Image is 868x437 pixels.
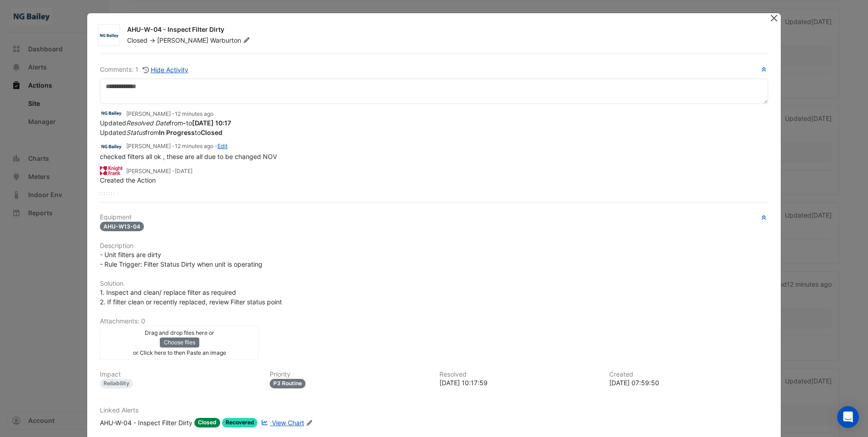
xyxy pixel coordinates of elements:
[100,242,768,250] h6: Description
[159,129,195,136] strong: In Progress
[100,222,144,231] span: AHU-W13-04
[100,288,282,306] span: 1. Inspect and clean/ replace filter as required 2. If filter clean or recently replaced, review ...
[126,119,169,127] em: Resolved Date
[259,418,304,427] a: View Chart
[100,153,277,160] span: checked filters all ok , these are all due to be changed NOV
[192,119,231,127] strong: 2025-09-11 10:17:59
[175,143,213,149] span: 2025-09-11 10:17:55
[149,36,155,44] span: ->
[306,420,313,427] fa-icon: Edit Linked Alerts
[100,418,192,427] div: AHU-W-04 - Inspect Filter Dirty
[133,349,226,356] small: or Click here to then Paste an image
[100,108,123,118] img: NG Bailey
[609,371,768,378] h6: Created
[126,129,145,136] em: Status
[126,142,227,150] small: [PERSON_NAME] - -
[100,214,768,221] h6: Equipment
[210,36,252,45] span: Warburton
[100,165,123,175] img: Knight Frank UK
[100,65,189,75] div: Comments: 1
[126,167,192,175] small: [PERSON_NAME] -
[100,318,768,325] h6: Attachments: 0
[100,251,262,268] span: - Unit filters are dirty - Rule Trigger: Filter Status Dirty when unit is operating
[100,407,768,414] h6: Linked Alerts
[194,418,220,427] span: Closed
[100,371,259,378] h6: Impact
[145,329,214,336] small: Drag and drop files here or
[99,31,119,40] img: NG Bailey
[439,378,598,387] div: [DATE] 10:17:59
[222,418,258,427] span: Recovered
[270,379,306,388] div: P3 Routine
[127,36,148,44] span: Closed
[201,129,222,136] strong: Closed
[439,371,598,378] h6: Resolved
[175,110,213,117] span: 2025-09-11 10:17:59
[609,378,768,387] div: [DATE] 07:59:50
[217,143,227,149] a: Edit
[175,168,192,174] span: 2025-08-28 07:59:50
[127,25,759,36] div: AHU-W-04 - Inspect Filter Dirty
[100,379,133,388] div: Reliability
[100,141,123,151] img: NG Bailey
[100,129,222,136] span: Updated from to
[142,65,189,75] button: Hide Activity
[837,406,859,428] div: Open Intercom Messenger
[100,280,768,288] h6: Solution
[157,36,208,44] span: [PERSON_NAME]
[272,419,304,427] span: View Chart
[270,371,429,378] h6: Priority
[100,119,231,127] span: Updated from to
[100,176,156,184] span: Created the Action
[126,110,213,118] small: [PERSON_NAME] -
[160,338,199,348] button: Choose files
[769,13,779,23] button: Close
[183,119,186,127] strong: -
